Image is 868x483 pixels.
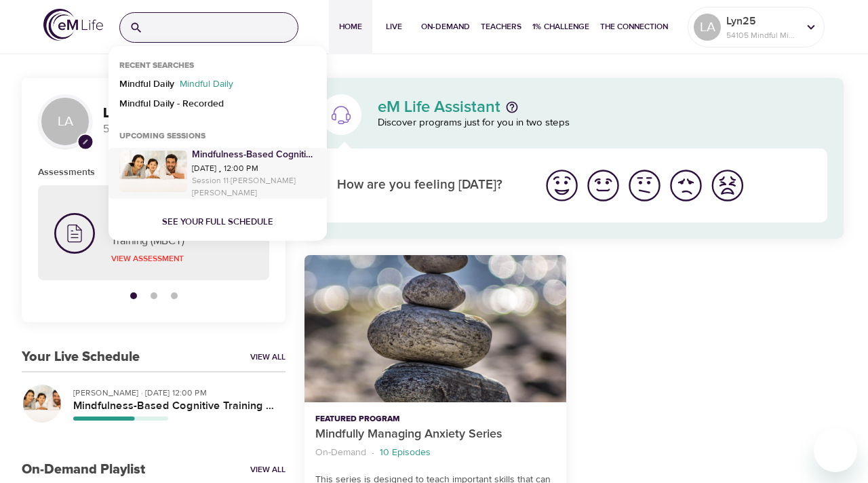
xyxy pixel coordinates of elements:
[108,60,205,77] div: Recent Searches
[378,115,827,131] p: Discover programs just for you in two steps
[665,165,707,206] button: I'm feeling bad
[543,167,580,204] img: great
[315,444,555,462] nav: breadcrumb
[814,429,857,472] iframe: Button to launch messaging window
[600,20,668,34] span: The Connection
[378,20,410,34] span: Live
[73,387,275,399] p: [PERSON_NAME] · [DATE] 12:00 PM
[541,165,583,206] button: I'm feeling great
[119,151,187,192] img: updated%20MBCT%20hero%20image.jpeg
[583,165,624,206] button: I'm feeling good
[192,148,316,162] p: Mindfulness-Based Cognitive Training (MBCT)
[149,13,298,42] input: Find programs, teachers, etc...
[372,444,374,462] li: ·
[73,399,275,413] h5: Mindfulness-Based Cognitive Training (MBCT)
[315,425,555,444] p: Mindfully Managing Anxiety Series
[304,255,566,402] button: Mindfully Managing Anxiety Series
[174,77,239,97] p: Mindful Daily
[337,176,525,195] p: How are you feeling [DATE]?
[726,29,798,41] p: 54105 Mindful Minutes
[315,446,366,460] p: On-Demand
[667,167,705,204] img: bad
[585,167,622,204] img: good
[119,97,224,117] p: Mindful Daily - Recorded
[38,165,95,180] h6: Assessments
[38,94,92,149] div: LA
[22,462,145,478] h3: On-Demand Playlist
[626,167,663,204] img: ok
[108,131,216,148] div: Upcoming Sessions
[624,165,665,206] button: I'm feeling ok
[103,106,269,121] h3: Lyn25
[709,167,746,204] img: worst
[726,13,798,29] p: Lyn25
[162,214,273,230] button: See your full schedule
[378,99,500,115] p: eM Life Assistant
[532,20,589,34] span: 1% Challenge
[330,104,352,125] img: eM Life Assistant
[481,20,521,34] span: Teachers
[250,464,285,476] a: View All
[43,9,103,41] img: logo
[192,174,316,199] p: Session 11 · [PERSON_NAME] [PERSON_NAME]
[315,413,555,425] p: Featured Program
[103,121,269,137] p: 54105 Mindful Minutes
[694,14,721,41] div: LA
[707,165,748,206] button: I'm feeling worst
[111,252,253,265] p: View Assessment
[119,77,174,97] p: Mindful Daily
[22,349,140,365] h3: Your Live Schedule
[380,446,431,460] p: 10 Episodes
[421,20,470,34] span: On-Demand
[192,162,316,174] p: [DATE] ¸ 12:00 PM
[250,351,285,363] a: View All
[334,20,367,34] span: Home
